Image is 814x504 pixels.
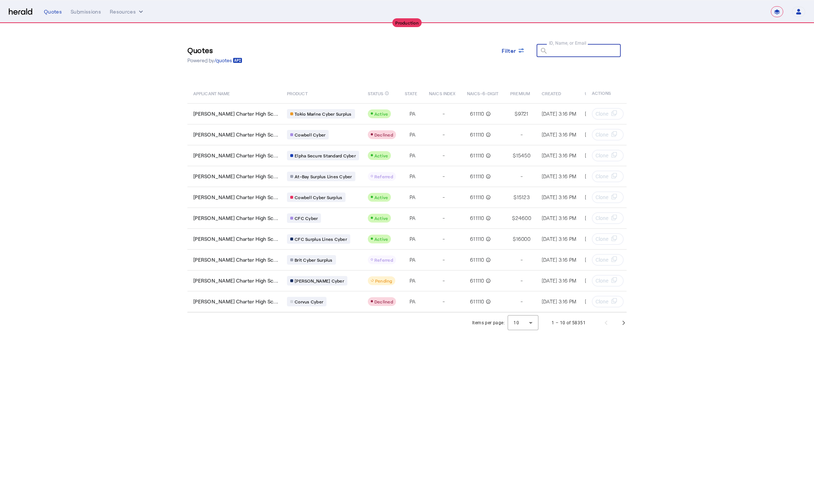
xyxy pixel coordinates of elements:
button: Clone [592,275,624,287]
span: 15123 [517,194,530,201]
th: ACTIONS [586,83,627,103]
button: Clone [592,129,624,141]
span: - [520,173,523,180]
span: PA [410,194,416,201]
span: Clone [595,173,608,180]
span: $ [513,235,516,243]
span: Declined [374,132,393,137]
span: PA [410,214,416,222]
button: Resources dropdown menu [110,8,145,15]
span: - [443,214,445,222]
span: [PERSON_NAME] Charter High Sc... [193,194,278,201]
span: 611110 [470,194,484,201]
span: 611110 [470,256,484,264]
span: PA [410,152,416,159]
button: Clone [592,296,624,307]
span: PREMIUM [510,89,530,97]
span: - [443,235,445,243]
span: NAICS-6-DIGIT [467,89,499,97]
span: Cowbell Cyber [295,132,325,138]
mat-icon: info_outline [484,256,491,264]
span: [PERSON_NAME] Charter High Sc... [193,298,278,305]
span: [DATE] 3:16 PM [542,236,576,242]
span: Clone [595,131,608,138]
span: 611110 [470,214,484,222]
span: PRODUCT [287,89,308,97]
span: [PERSON_NAME] Charter High Sc... [193,235,278,243]
span: [DATE] 3:16 PM [542,257,576,263]
span: - [443,152,445,159]
span: [PERSON_NAME] Charter High Sc... [193,173,278,180]
span: Clone [595,256,608,264]
span: - [443,110,445,117]
span: 611110 [470,235,484,243]
span: Active [374,195,388,200]
span: Referred [374,174,393,179]
span: PA [410,256,416,264]
h3: Quotes [187,45,242,55]
span: Active [374,236,388,242]
button: Clone [592,254,624,266]
span: UPDATED [585,89,604,97]
table: Table view of all quotes submitted by your platform [187,83,725,313]
span: [PERSON_NAME] Charter High Sc... [193,110,278,117]
span: - [443,131,445,138]
span: - [520,256,523,264]
span: [DATE] 3:16 PM [542,173,576,179]
span: - [520,298,523,305]
span: [DATE] 3:16 PM [542,277,576,284]
span: Elpha Secure Standard Cyber [295,153,356,158]
span: 611110 [470,131,484,138]
p: Powered by [187,57,242,64]
span: $ [515,110,518,117]
span: [DATE] 3:17 PM [585,131,619,138]
span: Corvus Cyber [295,299,323,305]
mat-icon: info_outline [484,214,491,222]
a: /quotes [214,57,242,64]
span: [DATE] 3:16 PM [542,111,576,117]
span: [DATE] 3:16 PM [585,298,620,305]
span: Clone [595,235,608,243]
span: [PERSON_NAME] Cyber [295,278,344,284]
div: Quotes [44,8,62,15]
span: [PERSON_NAME] Charter High Sc... [193,131,278,138]
span: [DATE] 3:16 PM [542,131,576,138]
mat-icon: info_outline [484,298,491,305]
mat-icon: info_outline [484,131,491,138]
span: 16000 [516,235,530,243]
span: $ [514,194,516,201]
span: Clone [595,194,608,201]
span: [PERSON_NAME] Charter High Sc... [193,214,278,222]
span: PA [410,110,416,117]
button: Clone [592,150,624,161]
span: - [443,298,445,305]
span: Brit Cyber Surplus [295,257,333,263]
span: Active [374,216,388,221]
mat-icon: info_outline [385,89,389,97]
span: 611110 [470,110,484,117]
mat-icon: info_outline [484,235,491,243]
span: - [443,277,445,284]
span: Cowbell Cyber Surplus [295,194,342,200]
button: Filter [496,44,531,57]
span: 611110 [470,277,484,284]
span: [DATE] 3:17 PM [585,194,619,200]
span: $ [512,214,515,222]
span: CFC Surplus Lines Cyber [295,236,347,242]
button: Clone [592,191,624,203]
mat-icon: info_outline [484,152,491,159]
span: PA [410,277,416,284]
span: [PERSON_NAME] Charter High Sc... [193,277,278,284]
span: 611110 [470,173,484,180]
div: Items per page: [472,319,505,326]
span: Referred [374,257,393,262]
div: Production [392,18,422,27]
div: Submissions [71,8,101,15]
span: 15450 [516,152,530,159]
span: Clone [595,277,608,284]
span: NAICS INDEX [429,89,455,97]
span: $ [513,152,516,159]
button: Clone [592,233,624,245]
span: [DATE] 3:16 PM [542,298,576,305]
button: Clone [592,108,624,120]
